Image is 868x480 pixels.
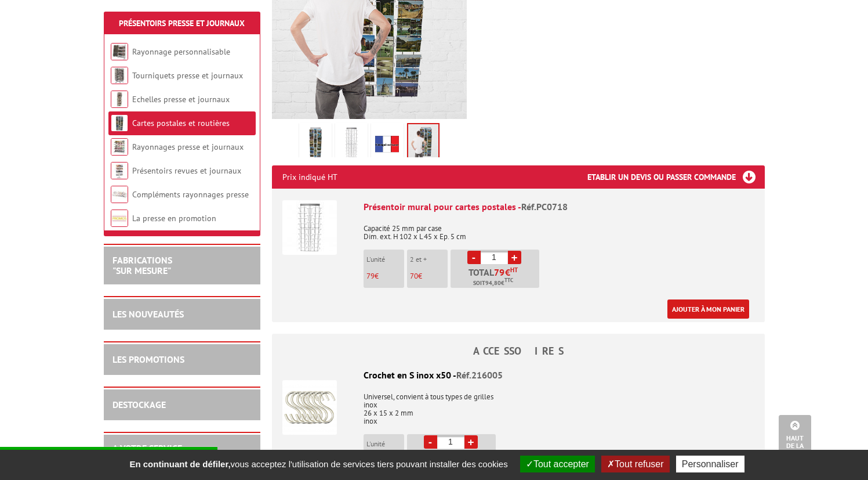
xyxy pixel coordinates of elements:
[364,216,754,241] p: Capacité 25 mm par case Dim. ext. H 102 x L 45 x Ep. 5 cm
[508,251,521,264] a: +
[410,272,448,280] p: €
[132,213,216,223] a: La presse en promotion
[366,272,404,280] p: €
[424,435,437,449] a: -
[112,308,184,320] a: LES NOUVEAUTÉS
[111,114,128,132] img: Cartes postales et routières
[410,255,448,264] p: 2 et +
[132,70,243,81] a: Tourniquets presse et journaux
[129,459,230,469] strong: En continuant de défiler,
[364,200,754,214] div: Présentoir mural pour cartes postales -
[282,385,754,425] p: Universel, convient à tous types de grilles inox 26 x 15 x 2 mm inox
[124,459,513,469] span: vous acceptez l'utilisation de services tiers pouvant installer des cookies
[676,456,744,472] button: Personnaliser (fenêtre modale)
[132,118,230,128] a: Cartes postales et routières
[112,254,172,276] a: FABRICATIONS"Sur Mesure"
[132,94,230,104] a: Echelles presse et journaux
[112,399,166,410] a: DESTOCKAGE
[132,46,230,57] a: Rayonnage personnalisable
[453,268,539,288] p: Total
[494,268,505,277] span: 79
[282,200,337,255] img: Présentoir mural pour cartes postales
[520,456,595,472] button: Tout accepter
[282,380,337,435] img: Crochet en S inox x50
[366,440,404,448] p: L'unité
[504,277,513,283] sup: TTC
[132,165,241,176] a: Présentoirs revues et journaux
[456,369,503,381] span: Réf.216005
[111,138,128,156] img: Rayonnages presse et journaux
[111,91,128,108] img: Echelles presse et journaux
[282,369,754,382] div: Crochet en S inox x50 -
[132,189,249,200] a: Compléments rayonnages presse
[505,268,510,277] span: €
[282,165,337,189] p: Prix indiqué HT
[366,271,375,281] span: 79
[473,279,513,288] span: Soit €
[587,165,765,189] h3: Etablir un devis ou passer commande
[510,266,518,274] sup: HT
[111,162,128,179] img: Présentoirs revues et journaux
[464,435,478,449] a: +
[366,255,404,264] p: L'unité
[302,125,329,161] img: pc0718_gris_cartes_postales.jpg
[111,186,128,203] img: Compléments rayonnages presse
[111,67,128,84] img: Tourniquets presse et journaux
[111,210,128,227] img: La presse en promotion
[667,299,749,319] a: Ajouter à mon panier
[485,279,501,288] span: 94,80
[119,18,245,28] a: Présentoirs Presse et Journaux
[521,201,568,212] span: Réf.PC0718
[132,142,244,152] a: Rayonnages presse et journaux
[111,43,128,60] img: Rayonnage personnalisable
[112,353,184,365] a: LES PROMOTIONS
[337,125,365,161] img: pc0718_porte_cartes_postales_gris.jpg
[408,124,438,160] img: pc0718_porte_cartes_postales_gris_situation.jpg
[112,443,252,454] h2: A votre service
[410,271,418,281] span: 70
[601,456,669,472] button: Tout refuser
[272,345,765,357] h4: ACCESSOIRES
[779,415,811,463] a: Haut de la page
[373,125,401,161] img: edimeta_produit_fabrique_en_france.jpg
[467,251,481,264] a: -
